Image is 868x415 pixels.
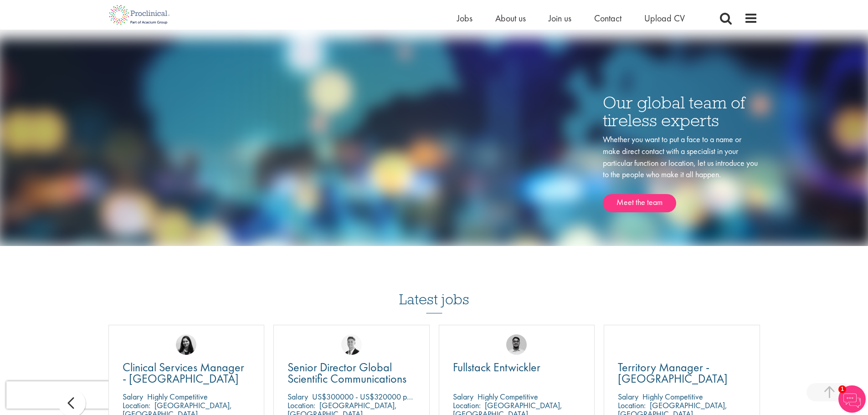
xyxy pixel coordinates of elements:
[603,133,758,212] div: Whether you want to put a face to a name or make direct contact with a specialist in your particu...
[495,12,526,24] a: About us
[123,359,244,386] span: Clinical Services Manager - [GEOGRAPHIC_DATA]
[176,334,196,355] img: Indre Stankeviciute
[603,194,676,212] a: Meet the team
[147,391,208,402] p: Highly Competitive
[288,391,308,402] span: Salary
[123,391,143,402] span: Salary
[312,391,526,402] p: US$300000 - US$320000 per annum + Highly Competitive Salary
[506,334,527,355] img: Timothy Deschamps
[838,385,846,393] span: 1
[288,362,416,384] a: Senior Director Global Scientific Communications
[618,400,646,410] span: Location:
[457,12,473,24] a: Jobs
[618,391,638,402] span: Salary
[453,391,473,402] span: Salary
[453,359,540,375] span: Fullstack Entwickler
[341,334,362,355] img: George Watson
[603,94,758,129] h3: Our global team of tireless experts
[123,400,150,410] span: Location:
[642,391,703,402] p: Highly Competitive
[6,381,123,409] iframe: reCAPTCHA
[478,391,538,402] p: Highly Competitive
[594,12,621,24] a: Contact
[453,400,481,410] span: Location:
[288,359,406,386] span: Senior Director Global Scientific Communications
[618,362,746,384] a: Territory Manager - [GEOGRAPHIC_DATA]
[838,385,866,413] img: Chatbot
[549,12,571,24] a: Join us
[453,362,581,373] a: Fullstack Entwickler
[288,400,315,410] span: Location:
[123,362,251,384] a: Clinical Services Manager - [GEOGRAPHIC_DATA]
[399,269,469,313] h3: Latest jobs
[644,12,685,24] a: Upload CV
[618,359,728,386] span: Territory Manager - [GEOGRAPHIC_DATA]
